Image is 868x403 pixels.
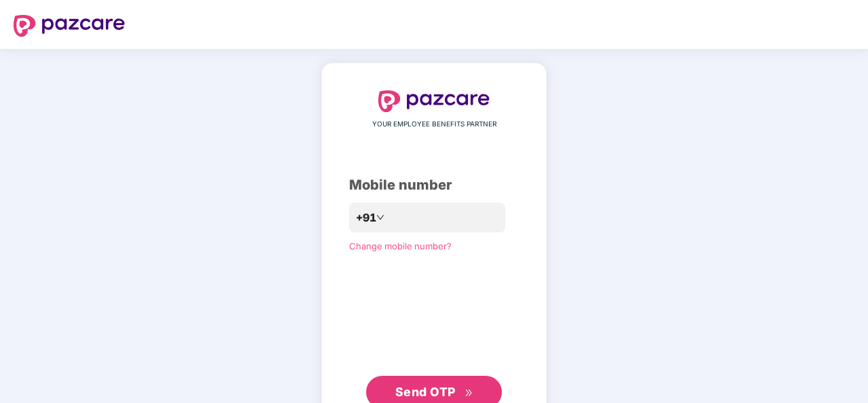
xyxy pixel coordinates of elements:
span: +91 [356,209,376,226]
span: YOUR EMPLOYEE BENEFITS PARTNER [372,119,496,130]
img: logo [378,90,490,112]
span: down [376,213,384,222]
span: Send OTP [395,385,456,399]
a: Change mobile number? [349,241,452,251]
span: double-right [465,389,473,398]
img: logo [14,15,125,37]
div: Mobile number [349,175,519,196]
